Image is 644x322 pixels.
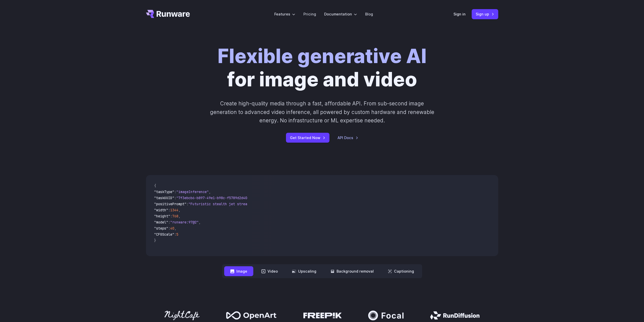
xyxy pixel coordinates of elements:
[154,183,156,188] span: {
[174,196,176,200] span: :
[209,190,211,194] span: ,
[168,226,170,231] span: :
[154,190,174,194] span: "taskType"
[218,45,427,91] h1: for image and video
[218,44,427,68] strong: Flexible generative AI
[453,11,466,17] a: Sign in
[274,11,295,17] label: Features
[286,133,329,143] a: Get Started Now
[170,226,174,231] span: 40
[154,202,186,206] span: "positivePrompt"
[255,266,284,276] button: Video
[324,266,380,276] button: Background removal
[209,99,435,125] p: Create high-quality media through a fast, affordable API. From sub-second image generation to adv...
[178,214,180,218] span: ,
[154,238,156,243] span: }
[146,10,190,18] a: Go to /
[170,220,199,224] span: "runware:97@2"
[176,190,209,194] span: "imageInference"
[154,214,170,218] span: "height"
[224,266,253,276] button: Image
[199,220,201,224] span: ,
[170,214,172,218] span: :
[178,208,180,212] span: ,
[154,196,174,200] span: "taskUUID"
[472,9,498,19] a: Sign up
[168,220,170,224] span: :
[303,11,316,17] a: Pricing
[186,202,189,206] span: :
[168,208,170,212] span: :
[154,208,168,212] span: "width"
[176,232,178,237] span: 5
[189,202,373,206] span: "Futuristic stealth jet streaking through a neon-lit cityscape with glowing purple exhaust"
[174,226,176,231] span: ,
[382,266,420,276] button: Captioning
[154,220,168,224] span: "model"
[338,135,358,141] a: API Docs
[286,266,322,276] button: Upscaling
[154,232,174,237] span: "CFGScale"
[324,11,357,17] label: Documentation
[176,196,253,200] span: "7f3ebcb6-b897-49e1-b98c-f5789d2d40d7"
[172,214,178,218] span: 768
[174,190,176,194] span: :
[365,11,373,17] a: Blog
[170,208,178,212] span: 1344
[154,226,168,231] span: "steps"
[174,232,176,237] span: :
